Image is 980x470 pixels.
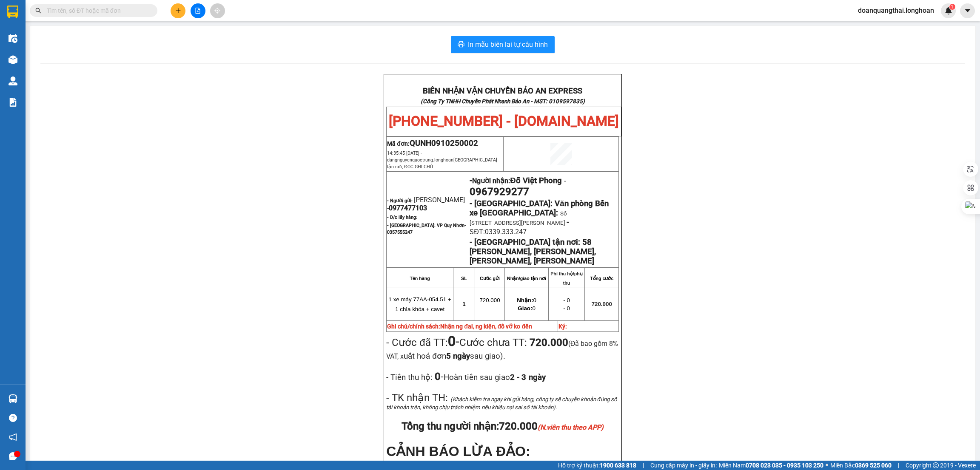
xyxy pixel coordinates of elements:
[480,276,500,281] strong: Cước gửi
[404,351,505,361] span: uất hoá đơn sau giao).
[421,98,585,105] strong: (Công Ty TNHH Chuyển Phát Nhanh Bảo An - MST: 0109597835)
[387,323,532,330] strong: Ghi chú/chính sách:
[386,444,530,459] span: CẢNH BÁO LỪA ĐẢO:
[485,228,527,236] span: 0339.333.247
[214,8,220,14] span: aim
[448,333,459,349] span: -
[191,3,205,18] button: file-add
[517,297,536,303] span: 0
[507,276,546,281] strong: Nhận/giao tận nơi
[510,373,546,382] strong: 2 - 3
[451,36,555,53] button: printerIn mẫu biên lai tự cấu hình
[643,461,644,470] span: |
[387,157,497,170] span: dangnguyenquoctrung.longhoan
[746,462,823,469] strong: 0708 023 035 - 0935 103 250
[446,351,470,361] strong: 5 ngày
[448,333,456,349] strong: 0
[563,305,570,311] span: - 0
[462,301,465,307] span: 1
[470,210,567,226] span: Số [STREET_ADDRESS][PERSON_NAME]
[9,55,17,64] img: warehouse-icon
[389,296,451,312] span: 1 xe máy 77AA-054.51 + 1 chìa khóa + cavet
[387,198,413,204] strong: - Người gửi:
[719,461,823,470] span: Miền Nam
[9,433,17,441] span: notification
[386,340,618,360] span: (Đã bao gồm 8% VAT, x
[830,461,892,470] span: Miền Bắc
[470,186,529,198] span: 0967929277
[650,461,717,470] span: Cung cấp máy in - giấy in:
[440,323,532,330] span: Nhận ng đai, ng kiện, đổ vỡ ko đền
[470,238,580,247] strong: - [GEOGRAPHIC_DATA] tận nơi:
[9,452,17,460] span: message
[960,3,975,18] button: caret-down
[9,76,17,85] img: warehouse-icon
[386,392,448,404] span: - TK nhận TH:
[171,3,185,18] button: plus
[470,199,608,218] span: - [GEOGRAPHIC_DATA]: Văn phòng Bến xe [GEOGRAPHIC_DATA]:
[461,276,467,281] strong: SL
[529,373,546,382] span: ngày
[410,139,478,148] span: QUNH0910250002
[518,305,535,311] span: 0
[387,150,497,170] span: 14:35:45 [DATE] -
[855,462,892,469] strong: 0369 525 060
[387,196,465,212] span: [PERSON_NAME] -
[9,394,17,403] img: warehouse-icon
[468,39,548,50] span: In mẫu biên lai tự cấu hình
[949,4,955,10] sup: 1
[538,423,604,431] em: (N.viên thu theo APP)
[389,204,427,212] span: 0977477103
[472,177,561,185] span: Người nhận:
[558,323,567,330] strong: Ký:
[499,420,604,432] span: 720.000
[945,7,952,14] img: icon-new-feature
[387,140,478,147] span: Mã đơn:
[951,4,954,10] span: 1
[964,7,971,14] span: caret-down
[518,305,532,311] strong: Giao:
[470,238,596,266] strong: 58 [PERSON_NAME], [PERSON_NAME], [PERSON_NAME], [PERSON_NAME]
[444,373,546,382] span: Hoàn tiền sau giao
[510,176,561,185] span: Đỗ Việt Phong
[35,8,41,14] span: search
[479,297,500,303] span: 720.000
[195,8,201,14] span: file-add
[9,34,17,43] img: warehouse-icon
[550,271,583,286] strong: Phí thu hộ/phụ thu
[851,5,941,16] span: doanquangthai.longhoan
[387,215,417,220] strong: - D/c lấy hàng:
[387,223,466,235] span: - [GEOGRAPHIC_DATA]: VP Quy Nhơn-
[458,41,464,49] span: printer
[898,461,899,470] span: |
[562,177,566,185] span: -
[530,337,568,348] strong: 720.000
[9,98,17,107] img: solution-icon
[826,464,828,467] span: ⚪️
[386,337,618,361] span: Cước chưa TT:
[410,276,430,281] strong: Tên hàng
[433,371,546,382] span: -
[933,462,939,468] span: copyright
[175,8,181,14] span: plus
[47,6,147,15] input: Tìm tên, số ĐT hoặc mã đơn
[402,420,604,432] span: Tổng thu người nhận:
[590,276,613,281] strong: Tổng cước
[567,218,569,227] span: -
[433,371,441,382] strong: 0
[210,3,225,18] button: aim
[517,297,533,303] strong: Nhận:
[9,414,17,422] span: question-circle
[470,176,561,185] strong: -
[7,6,18,18] img: logo-vxr
[592,301,612,307] span: 720.000
[470,228,485,236] span: SĐT:
[423,86,582,96] strong: BIÊN NHẬN VẬN CHUYỂN BẢO AN EXPRESS
[600,462,636,469] strong: 1900 633 818
[558,461,636,470] span: Hỗ trợ kỹ thuật:
[387,229,413,235] span: 0357555247
[386,337,459,348] span: - Cước đã TT:
[386,396,617,411] span: (Khách kiểm tra ngay khi gửi hàng, công ty sẽ chuyển khoản đúng số tài khoản trên, không chịu trá...
[389,113,619,129] span: [PHONE_NUMBER] - [DOMAIN_NAME]
[386,373,433,382] span: - Tiền thu hộ:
